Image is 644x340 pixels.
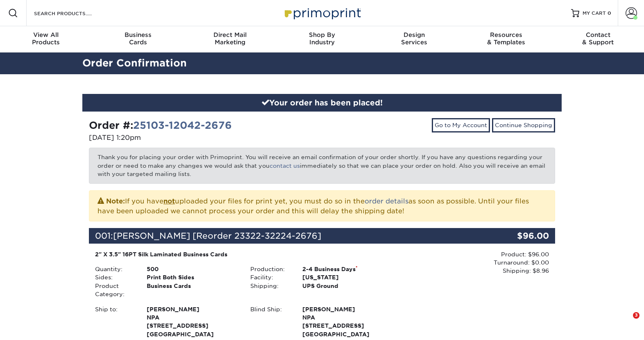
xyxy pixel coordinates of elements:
strong: [GEOGRAPHIC_DATA] [147,305,238,338]
div: Ship to: [89,305,141,339]
div: Cards [92,31,184,46]
h2: Order Confirmation [76,56,568,71]
div: & Support [552,31,644,46]
span: Business [92,31,184,39]
div: Your order has been placed! [82,94,562,112]
img: Primoprint [281,4,363,22]
strong: [GEOGRAPHIC_DATA] [302,305,394,338]
a: 25103-12042-2676 [133,119,232,131]
div: Product Category: [89,282,141,299]
div: Blind Ship: [244,305,296,339]
div: Industry [276,31,368,46]
a: DesignServices [368,26,460,52]
span: MY CART [583,10,606,17]
a: Resources& Templates [460,26,552,52]
span: [STREET_ADDRESS] [302,322,394,330]
div: Business Cards [141,282,244,299]
p: Thank you for placing your order with Primoprint. You will receive an email confirmation of your ... [89,148,555,183]
div: Sides: [89,273,141,281]
div: Marketing [184,31,276,46]
div: 2-4 Business Days [296,265,400,273]
div: Production: [244,265,296,273]
span: Resources [460,31,552,39]
span: [PERSON_NAME] [147,305,238,313]
span: [PERSON_NAME] [Reorder 23322-32224-2676] [113,231,321,241]
p: If you have uploaded your files for print yet, you must do so in the as soon as possible. Until y... [98,196,546,216]
p: [DATE] 1:20pm [89,133,316,143]
a: Go to My Account [432,118,490,132]
div: 2" X 3.5" 16PT Silk Laminated Business Cards [95,250,394,258]
a: Direct MailMarketing [184,26,276,52]
span: [STREET_ADDRESS] [147,322,238,330]
span: Shop By [276,31,368,39]
div: 001: [89,228,477,244]
div: Services [368,31,460,46]
span: NPA [147,313,238,322]
div: [US_STATE] [296,273,400,281]
a: BusinessCards [92,26,184,52]
a: Shop ByIndustry [276,26,368,52]
span: Design [368,31,460,39]
strong: Order #: [89,119,232,131]
input: SEARCH PRODUCTS..... [33,8,113,18]
b: not [163,197,175,205]
span: Direct Mail [184,31,276,39]
a: contact us [270,162,300,169]
div: Product: $96.00 Turnaround: $0.00 Shipping: $8.96 [400,250,549,275]
iframe: Intercom live chat [616,312,636,332]
div: Print Both Sides [141,273,244,281]
span: 0 [608,10,611,16]
strong: Note: [106,197,125,205]
span: [PERSON_NAME] [302,305,394,313]
span: NPA [302,313,394,322]
a: Contact& Support [552,26,644,52]
div: Quantity: [89,265,141,273]
div: UPS Ground [296,282,400,290]
span: 3 [633,312,639,319]
span: Contact [552,31,644,39]
div: Facility: [244,273,296,281]
div: Shipping: [244,282,296,290]
div: $96.00 [477,228,555,244]
a: order details [365,197,408,205]
a: Continue Shopping [492,118,555,132]
div: & Templates [460,31,552,46]
div: 500 [141,265,244,273]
